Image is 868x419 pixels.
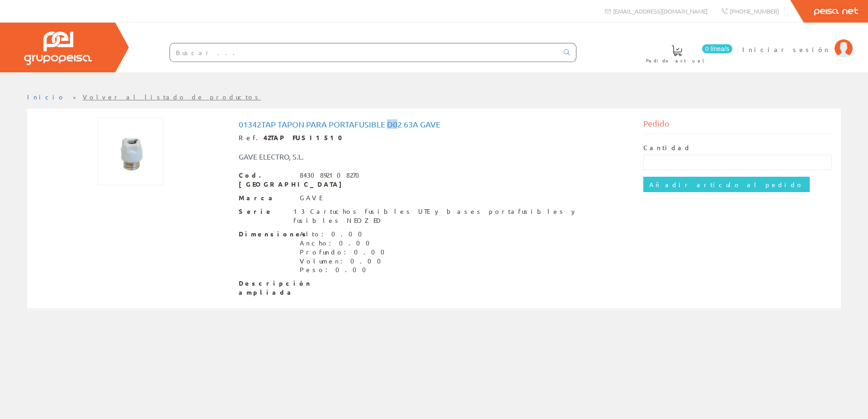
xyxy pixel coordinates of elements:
span: Serie [239,207,287,216]
a: Inicio [27,93,66,101]
span: Marca [239,193,293,202]
div: GAVE ELECTRO, S.L. [232,151,468,162]
span: Descripción ampliada [239,279,293,297]
div: GAVE [300,193,322,202]
div: Pedido [643,118,832,134]
span: [EMAIL_ADDRESS][DOMAIN_NAME] [613,7,708,15]
label: Cantidad [643,143,691,152]
span: Iniciar sesión [742,45,830,54]
div: Volumen: 0.00 [300,257,390,266]
span: 0 línea/s [702,44,732,53]
h1: 01342tap Tapon Para Portafusible D02 63a Gave [239,120,630,129]
input: Buscar ... [170,43,558,61]
input: Añadir artículo al pedido [643,177,810,192]
div: Ref. [239,133,630,142]
div: Alto: 0.00 [300,230,390,239]
a: Iniciar sesión [742,38,853,46]
div: Ancho: 0.00 [300,239,390,248]
strong: 42TAP FUSI1510 [264,133,349,141]
span: Dimensiones [239,230,293,239]
span: Pedido actual [646,56,708,65]
span: [PHONE_NUMBER] [730,7,779,15]
img: Foto artículo 01342tap Tapon Para Portafusible D02 63a Gave (145x150) [98,118,163,185]
span: Cod. [GEOGRAPHIC_DATA] [239,171,293,189]
img: Grupo Peisa [24,32,92,65]
div: Profundo: 0.00 [300,248,390,257]
a: Volver al listado de productos [83,93,261,101]
div: 13 Cartuchos fusibles UTE y bases portafusibles y fusibles NEOZED [293,207,630,225]
div: Peso: 0.00 [300,265,390,274]
div: 8430892108270 [300,171,365,180]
